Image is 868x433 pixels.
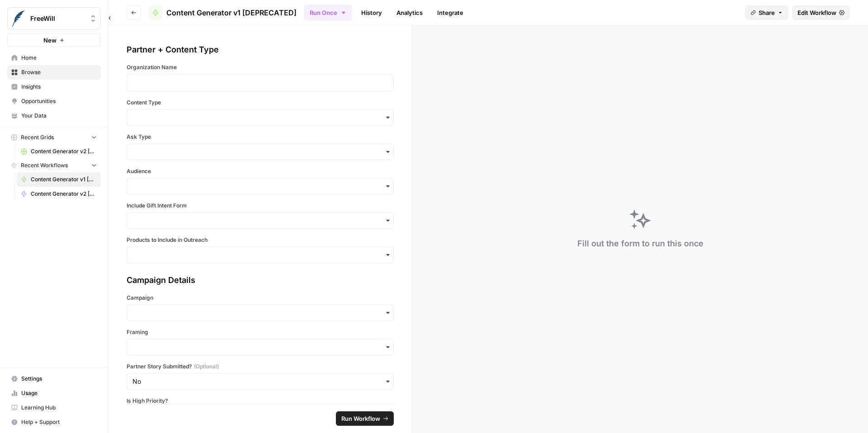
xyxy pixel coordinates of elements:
a: Learning Hub [7,400,101,415]
label: Partner Story Submitted? [127,362,394,371]
button: Recent Workflows [7,159,101,172]
span: FreeWill [30,14,85,23]
span: Recent Grids [21,133,54,141]
span: Learning Hub [21,404,97,412]
button: Help + Support [7,415,101,429]
label: Campaign [127,294,394,302]
a: Settings [7,372,101,386]
a: Your Data [7,108,101,123]
span: Opportunities [21,97,97,105]
span: Help + Support [21,418,97,426]
label: Audience [127,167,394,175]
span: (Optional) [194,362,219,371]
label: Ask Type [127,133,394,141]
span: Content Generator v1 [DEPRECATED] [166,7,297,18]
span: Content Generator v1 [DEPRECATED] [31,175,97,184]
a: Usage [7,386,101,400]
span: Insights [21,83,97,91]
span: Edit Workflow [797,8,836,17]
span: Your Data [21,112,97,120]
a: Analytics [391,5,428,20]
button: Run Once [304,5,352,20]
label: Products to Include in Outreach [127,236,394,244]
span: Settings [21,375,97,383]
span: Home [21,54,97,62]
span: Usage [21,389,97,397]
input: No [132,377,388,386]
span: Run Workflow [341,414,380,423]
span: Browse [21,68,97,76]
label: Organization Name [127,63,394,71]
span: Share [759,8,775,17]
div: Campaign Details [127,274,394,287]
a: Edit Workflow [792,5,850,20]
button: New [7,33,101,47]
button: Recent Grids [7,131,101,144]
a: Content Generator v2 [LIVE] [17,187,101,201]
button: Workspace: FreeWill [7,7,101,30]
img: FreeWill Logo [10,10,27,27]
button: Run Workflow [336,411,394,426]
span: Recent Workflows [21,161,68,169]
a: Browse [7,65,101,80]
label: Framing [127,328,394,336]
a: Content Generator v1 [DEPRECATED] [148,5,297,20]
div: Fill out the form to run this once [577,237,703,250]
a: Content Generator v1 [DEPRECATED] [17,172,101,187]
a: Content Generator v2 [DRAFT] Test [17,144,101,159]
button: Share [745,5,788,20]
label: Is High Priority? [127,397,394,405]
a: Home [7,51,101,65]
span: Content Generator v2 [LIVE] [31,190,97,198]
a: History [356,5,387,20]
span: New [43,36,57,45]
a: Insights [7,80,101,94]
a: Opportunities [7,94,101,108]
span: Content Generator v2 [DRAFT] Test [31,147,97,155]
label: Include Gift Intent Form [127,202,394,210]
div: Partner + Content Type [127,43,394,56]
label: Content Type [127,99,394,107]
a: Integrate [432,5,469,20]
